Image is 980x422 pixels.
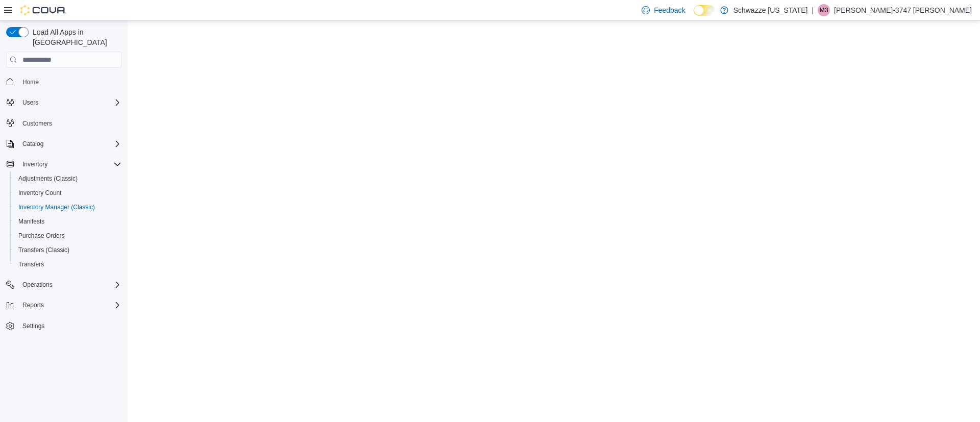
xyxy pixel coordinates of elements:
span: Manifests [14,215,121,228]
button: Users [2,95,126,110]
span: Manifests [18,217,44,226]
a: Inventory Manager (Classic) [14,201,99,213]
span: Users [18,96,121,109]
button: Transfers (Classic) [10,243,126,257]
a: Inventory Count [14,187,66,199]
a: Adjustments (Classic) [14,172,82,185]
img: Cova [20,5,66,15]
span: Operations [18,279,121,291]
span: Load All Apps in [GEOGRAPHIC_DATA] [29,27,121,47]
span: Adjustments (Classic) [18,175,78,183]
button: Reports [2,298,126,312]
button: Catalog [2,137,126,151]
div: Michelle-3747 Tolentino [818,4,830,16]
span: Inventory Count [18,189,62,197]
button: Operations [2,278,126,292]
span: Reports [18,299,121,311]
a: Manifests [14,215,48,228]
a: Purchase Orders [14,230,69,242]
button: Settings [2,318,126,333]
button: Reports [18,299,48,311]
span: Transfers [14,258,121,270]
span: Transfers (Classic) [14,244,121,256]
a: Transfers [14,258,48,270]
span: Inventory [22,160,47,168]
span: Adjustments (Classic) [14,172,121,185]
span: Operations [22,281,53,289]
span: Inventory Count [14,187,121,199]
a: Customers [18,117,56,130]
input: Dark Mode [694,5,715,16]
a: Home [18,76,43,88]
p: Schwazze [US_STATE] [733,4,808,16]
button: Customers [2,116,126,131]
span: Inventory Manager (Classic) [18,203,95,211]
span: Purchase Orders [18,232,65,240]
span: Catalog [22,140,43,148]
span: Customers [18,117,121,130]
p: [PERSON_NAME]-3747 [PERSON_NAME] [834,4,972,16]
button: Inventory Manager (Classic) [10,200,126,214]
span: M3 [820,4,828,16]
button: Purchase Orders [10,229,126,243]
span: Settings [22,322,44,330]
button: Operations [18,279,57,291]
p: | [812,4,814,16]
span: Transfers [18,260,44,268]
button: Catalog [18,138,47,150]
button: Users [18,96,42,109]
span: Users [22,98,38,107]
span: Catalog [18,138,121,150]
button: Adjustments (Classic) [10,171,126,186]
span: Home [22,78,39,86]
span: Reports [22,301,44,309]
button: Manifests [10,214,126,229]
span: Settings [18,319,121,332]
span: Customers [22,119,52,128]
span: Inventory [18,158,121,170]
nav: Complex example [6,70,121,360]
span: Feedback [654,5,685,15]
span: Purchase Orders [14,230,121,242]
span: Inventory Manager (Classic) [14,201,121,213]
button: Transfers [10,257,126,271]
a: Transfers (Classic) [14,244,73,256]
span: Home [18,75,121,88]
button: Inventory [2,157,126,171]
button: Inventory [18,158,52,170]
button: Home [2,74,126,89]
button: Inventory Count [10,186,126,200]
a: Settings [18,320,48,332]
span: Transfers (Classic) [18,246,69,254]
